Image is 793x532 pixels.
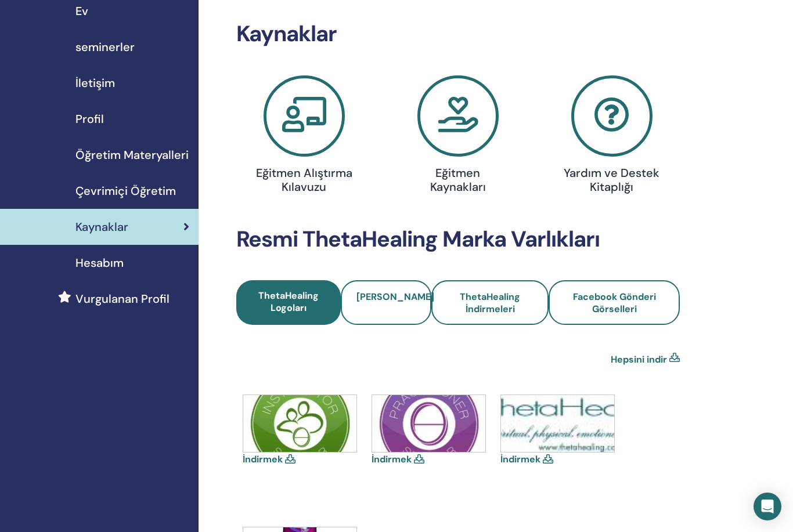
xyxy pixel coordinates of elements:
span: Vurgulanan Profil [75,290,170,307]
a: ThetaHealing Logoları [236,280,341,325]
div: Open Intercom Messenger [754,493,781,520]
span: Facebook Gönderi Görselleri [573,291,656,315]
span: seminerler [75,38,135,56]
span: Profil [75,110,104,128]
span: Hesabım [75,254,124,272]
img: icons-practitioner.jpg [372,395,485,452]
a: Eğitmen Alıştırma Kılavuzu [235,75,374,198]
img: thetahealing-logo-a-copy.jpg [501,395,614,452]
a: Eğitmen Kaynakları [388,75,528,198]
a: ThetaHealing İndirmeleri [431,280,549,325]
h4: Eğitmen Alıştırma Kılavuzu [255,166,354,194]
h4: Eğitmen Kaynakları [409,166,507,194]
a: Yardım ve Destek Kitaplığı [542,75,682,198]
a: Hepsini indir [611,353,667,367]
span: Kaynaklar [75,218,128,236]
span: Öğretim Materyalleri [75,146,189,164]
a: İndirmek [243,453,283,465]
h2: Kaynaklar [236,21,680,48]
span: Ev [75,2,88,20]
a: [PERSON_NAME] [341,280,432,325]
img: icons-instructor.jpg [243,395,356,452]
span: Çevrimiçi Öğretim [75,182,176,200]
a: Facebook Gönderi Görselleri [549,280,680,325]
span: ThetaHealing Logoları [258,289,319,314]
span: [PERSON_NAME] [356,291,434,303]
h4: Yardım ve Destek Kitaplığı [563,166,661,194]
h2: Resmi ThetaHealing Marka Varlıkları [236,226,680,253]
a: İndirmek [372,453,412,465]
span: ThetaHealing İndirmeleri [460,291,520,315]
span: İletişim [75,74,115,92]
a: İndirmek [500,453,540,465]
